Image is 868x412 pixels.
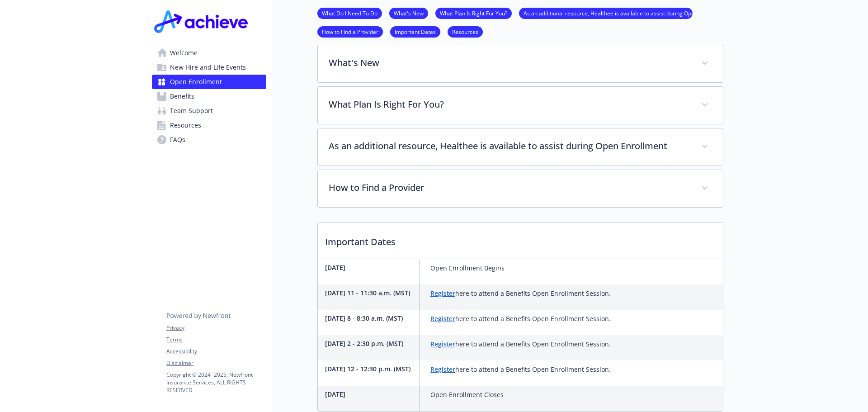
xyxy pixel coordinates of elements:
p: Copyright © 2024 - 2025 , Newfront Insurance Services, ALL RIGHTS RESERVED [166,371,266,394]
a: How to Find a Provider [317,27,383,36]
a: What's New [389,9,428,17]
a: Resources [448,27,483,36]
p: Open Enrollment Closes [430,389,504,400]
a: Privacy [166,324,266,332]
a: Register [430,289,455,298]
div: What Plan Is Right For You? [318,87,723,124]
span: Team Support [170,104,213,118]
a: Disclaimer [166,359,266,367]
span: FAQs [170,133,185,147]
a: FAQs [152,133,266,147]
p: What's New [329,56,690,70]
p: Open Enrollment Begins [430,263,505,274]
p: [DATE] 11 - 11:30 a.m. (MST) [325,288,415,298]
a: Accessibility [166,347,266,355]
p: [DATE] 8 - 8:30 a.m. (MST) [325,313,415,323]
a: Register [430,340,455,348]
div: As an additional resource, Healthee is available to assist during Open Enrollment [318,128,723,166]
a: What Plan Is Right For You? [435,9,512,17]
p: How to Find a Provider [329,181,690,194]
p: here to attend a Benefits Open Enrollment Session. [430,339,611,350]
a: Resources [152,118,266,133]
a: Register [430,365,455,374]
a: Welcome [152,46,266,60]
span: Benefits [170,89,194,104]
p: here to attend a Benefits Open Enrollment Session. [430,288,611,299]
span: Open Enrollment [170,75,222,89]
p: [DATE] 2 - 2:30 p.m. (MST) [325,339,415,348]
span: New Hire and Life Events [170,60,246,75]
a: New Hire and Life Events [152,60,266,75]
a: Open Enrollment [152,75,266,89]
a: Benefits [152,89,266,104]
p: here to attend a Benefits Open Enrollment Session. [430,364,611,375]
p: here to attend a Benefits Open Enrollment Session. [430,313,611,324]
p: [DATE] 12 - 12:30 p.m. (MST) [325,364,415,374]
span: Resources [170,118,201,133]
p: What Plan Is Right For You? [329,98,690,111]
a: Important Dates [390,27,440,36]
p: [DATE] [325,263,415,272]
span: Welcome [170,46,198,60]
a: What Do I Need To Do [317,9,382,17]
p: As an additional resource, Healthee is available to assist during Open Enrollment [329,139,690,153]
a: Team Support [152,104,266,118]
a: As an additional resource, Healthee is available to assist during Open Enrollment [519,9,693,17]
p: [DATE] [325,389,415,399]
a: Register [430,314,455,323]
a: Terms [166,336,266,344]
div: How to Find a Provider [318,170,723,207]
p: Important Dates [318,223,723,256]
div: What's New [318,45,723,82]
